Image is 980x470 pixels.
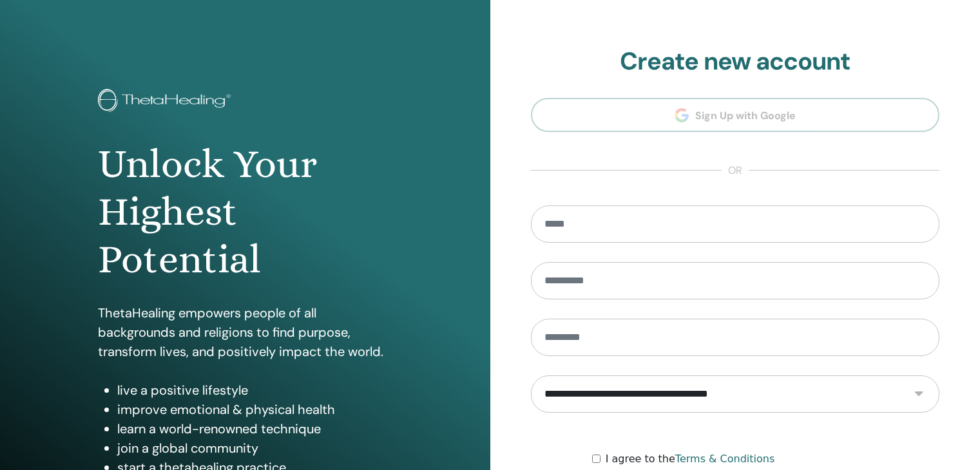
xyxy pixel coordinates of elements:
[117,419,392,438] li: learn a world-renowned technique
[98,303,392,361] p: ThetaHealing empowers people of all backgrounds and religions to find purpose, transform lives, a...
[117,400,392,419] li: improve emotional & physical health
[117,438,392,458] li: join a global community
[531,47,940,77] h2: Create new account
[98,140,392,284] h1: Unlock Your Highest Potential
[117,381,392,400] li: live a positive lifestyle
[675,453,774,465] a: Terms & Conditions
[722,163,749,178] span: or
[606,451,775,467] label: I agree to the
